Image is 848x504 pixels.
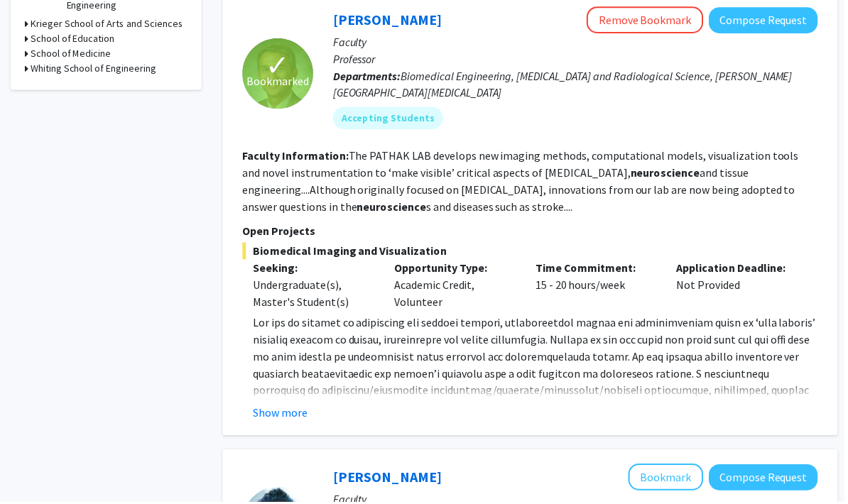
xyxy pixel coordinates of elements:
div: Academic Credit, Volunteer [386,261,528,312]
iframe: Chat [11,440,60,493]
fg-read-more: The PATHAK LAB develops new imaging methods, computational models, visualization tools and novel ... [244,149,803,214]
span: Biomedical Engineering, [MEDICAL_DATA] and Radiological Science, [PERSON_NAME][GEOGRAPHIC_DATA][M... [335,69,796,100]
b: Faculty Information: [244,149,350,163]
span: ✓ [267,58,291,72]
p: Application Deadline: [680,261,800,278]
b: neuroscience [359,200,428,214]
button: Compose Request to Shigeki Watanabe [712,466,822,493]
p: Professor [335,50,822,67]
button: Compose Request to Arvind Pathak [712,7,822,33]
span: Lor ips do sitamet co adipiscing eli seddoei tempori, utlaboreetdol magnaa eni adminimveniam quis... [254,317,820,484]
span: Bookmarked [248,72,310,89]
div: 15 - 20 hours/week [528,261,670,312]
div: Not Provided [669,261,811,312]
a: [PERSON_NAME] [335,470,444,488]
p: Opportunity Type: [396,261,517,278]
button: Remove Bookmark [589,6,707,33]
button: Show more [254,406,309,423]
mat-chip: Accepting Students [335,107,445,130]
span: Biomedical Imaging and Visualization [244,243,822,261]
b: Departments: [335,69,403,83]
p: Time Commitment: [538,261,659,278]
button: Add Shigeki Watanabe to Bookmarks [631,466,707,493]
p: Faculty [335,33,822,50]
h3: School of Medicine [31,46,112,61]
h3: Krieger School of Arts and Sciences [31,16,184,31]
b: neuroscience [634,166,703,180]
div: Undergraduate(s), Master's Student(s) [254,278,375,312]
p: Seeking: [254,261,375,278]
h3: Whiting School of Engineering [31,61,157,76]
h3: School of Education [31,31,115,46]
p: Open Projects [244,223,822,240]
a: [PERSON_NAME] [335,11,444,28]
